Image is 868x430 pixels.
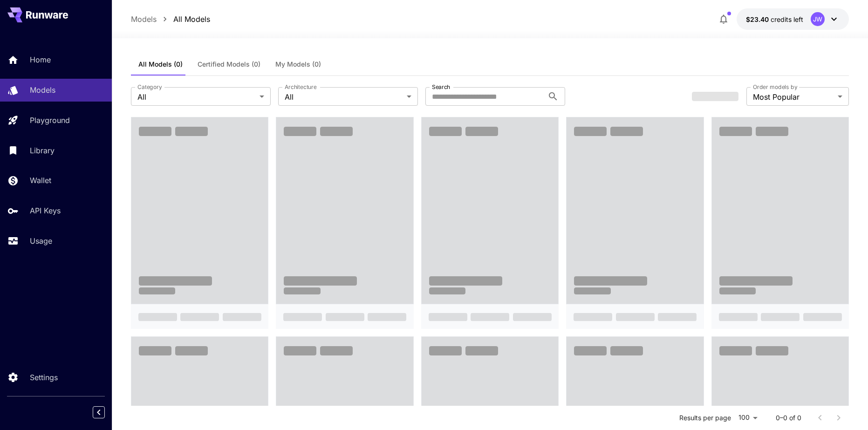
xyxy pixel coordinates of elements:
label: Architecture [285,83,316,91]
p: Settings [30,372,58,383]
span: My Models (0) [275,60,321,68]
p: Library [30,145,55,156]
button: Collapse sidebar [93,406,105,418]
p: Home [30,54,51,65]
div: 100 [735,411,761,424]
p: Wallet [30,175,51,186]
span: Certified Models (0) [198,60,260,68]
p: 0–0 of 0 [776,413,801,423]
nav: breadcrumb [131,14,210,25]
span: All [137,91,256,102]
button: $23.40191JW [737,8,849,30]
label: Category [137,83,162,91]
label: Order models by [753,83,797,91]
div: Collapse sidebar [100,404,112,421]
span: All Models (0) [138,60,183,68]
span: All [285,91,403,102]
a: Models [131,14,157,25]
p: Playground [30,115,70,126]
span: Most Popular [753,91,834,102]
a: All Models [173,14,210,25]
label: Search [432,83,450,91]
p: Models [30,84,55,96]
span: credits left [771,15,803,23]
p: Usage [30,235,52,246]
p: Results per page [679,413,731,423]
span: $23.40 [746,15,771,23]
p: API Keys [30,205,61,216]
div: $23.40191 [746,14,803,24]
div: JW [811,12,825,26]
